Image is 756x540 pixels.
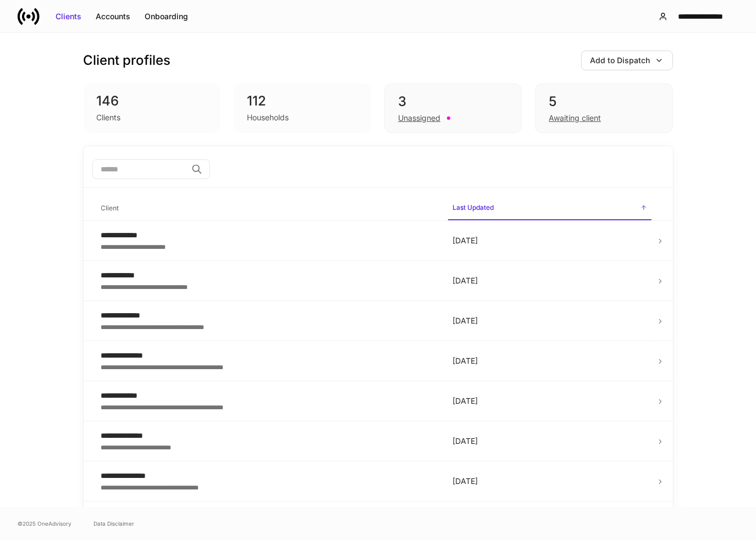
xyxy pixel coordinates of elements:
[398,113,440,124] div: Unassigned
[453,202,494,213] h6: Last Updated
[145,11,188,22] div: Onboarding
[93,519,134,528] a: Data Disclaimer
[101,203,119,213] h6: Client
[535,83,672,133] div: 5Awaiting client
[96,11,130,22] div: Accounts
[448,197,652,220] span: Last Updated
[453,235,647,246] p: [DATE]
[97,92,208,110] div: 146
[18,519,71,528] span: © 2025 OneAdvisory
[84,52,171,69] h3: Client profiles
[97,197,439,220] span: Client
[453,275,647,286] p: [DATE]
[247,112,289,123] div: Households
[48,8,89,25] button: Clients
[398,93,508,110] div: 3
[384,83,522,133] div: 3Unassigned
[137,8,195,25] button: Onboarding
[549,113,601,124] div: Awaiting client
[453,436,647,447] p: [DATE]
[453,355,647,366] p: [DATE]
[453,476,647,487] p: [DATE]
[56,11,81,22] div: Clients
[581,51,673,70] button: Add to Dispatch
[453,396,647,407] p: [DATE]
[591,55,650,66] div: Add to Dispatch
[453,315,647,326] p: [DATE]
[247,92,358,110] div: 112
[97,112,121,123] div: Clients
[89,8,137,25] button: Accounts
[549,93,659,110] div: 5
